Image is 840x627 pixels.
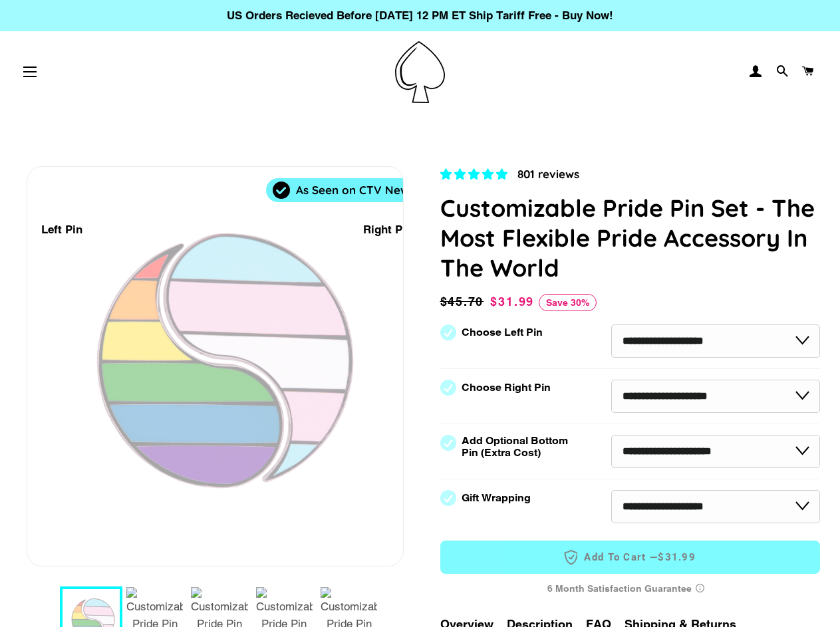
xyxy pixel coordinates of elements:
[440,541,821,574] button: Add to Cart —$31.99
[462,382,551,394] label: Choose Right Pin
[517,167,579,181] span: 801 reviews
[395,41,445,103] img: Pin-Ace
[27,167,403,566] div: 1 / 7
[462,492,531,504] label: Gift Wrapping
[658,551,696,564] span: $31.99
[440,168,511,181] span: 4.83 stars
[440,576,821,601] div: 6 Month Satisfaction Guarantee
[440,293,488,311] span: $45.70
[462,435,573,459] label: Add Optional Bottom Pin (Extra Cost)
[539,294,597,311] span: Save 30%
[440,193,821,283] h1: Customizable Pride Pin Set - The Most Flexible Pride Accessory In The World
[460,549,801,566] span: Add to Cart —
[462,326,543,338] label: Choose Left Pin
[490,295,534,309] span: $31.99
[363,221,412,239] div: Right Pin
